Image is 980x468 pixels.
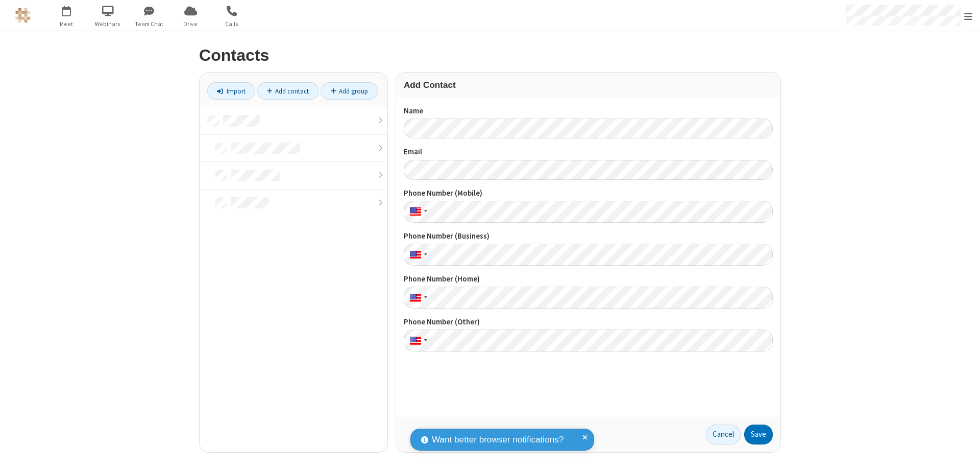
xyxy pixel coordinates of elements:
div: United States: + 1 [404,330,430,352]
label: Name [404,105,773,117]
span: Want better browser notifications? [432,433,563,447]
label: Phone Number (Home) [404,273,773,285]
span: Drive [171,19,210,29]
img: QA Selenium DO NOT DELETE OR CHANGE [15,8,31,23]
span: Calls [213,19,251,29]
label: Phone Number (Mobile) [404,188,773,199]
a: Import [207,82,255,100]
a: Cancel [706,425,741,445]
span: Meet [47,19,86,29]
button: Save [744,425,773,445]
div: United States: + 1 [404,287,430,309]
label: Email [404,146,773,158]
a: Add contact [257,82,319,100]
h2: Contacts [199,46,781,64]
label: Phone Number (Business) [404,230,773,242]
span: Team Chat [130,19,168,29]
div: United States: + 1 [404,244,430,266]
span: Webinars [89,19,127,29]
a: Add group [321,82,378,100]
label: Phone Number (Other) [404,316,773,328]
h3: Add Contact [404,80,773,90]
div: United States: + 1 [404,201,430,223]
